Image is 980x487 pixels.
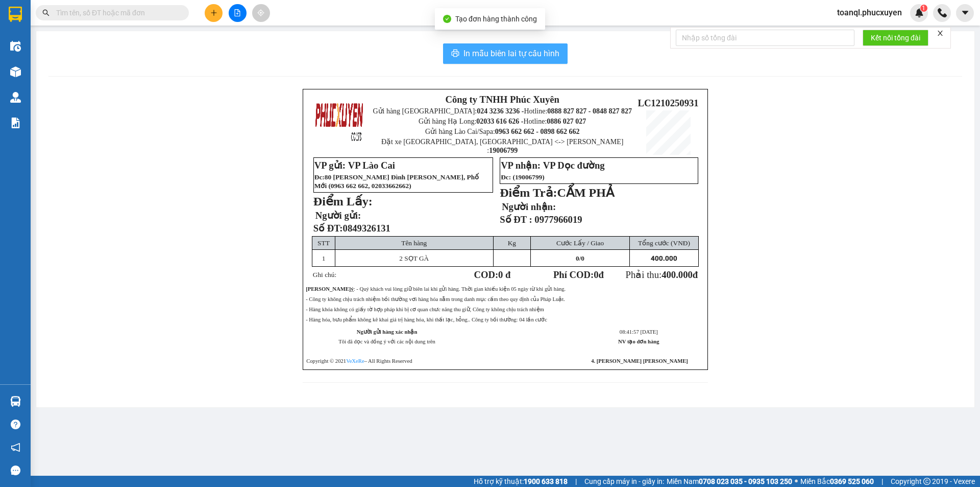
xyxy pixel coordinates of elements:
[591,358,688,364] strong: 4. [PERSON_NAME] [PERSON_NAME]
[10,118,21,128] img: solution-icon
[322,254,326,262] span: 1
[445,94,559,105] strong: Công ty TNHH Phúc Xuyên
[500,214,532,225] strong: Số ĐT :
[315,210,361,221] span: Người gửi:
[661,269,693,280] span: 400.000
[961,8,970,17] span: caret-down
[56,7,177,18] input: Tìm tên, số ĐT hoặc mã đơn
[638,98,698,108] span: LC1210250931
[584,476,664,487] span: Cung cấp máy in - giấy in:
[455,15,537,23] span: Tạo đơn hàng thành công
[425,128,580,135] span: Gửi hàng Lào Cai/Sapa:
[534,214,582,225] span: 0977966019
[11,443,20,452] span: notification
[576,254,579,262] span: 0
[10,396,21,407] img: warehouse-icon
[863,30,928,46] button: Kết nối tổng đài
[547,118,586,125] strong: 0886 027 027
[401,239,427,247] span: Tên hàng
[956,4,974,22] button: caret-down
[922,5,925,12] span: 1
[338,339,435,344] span: Tôi đã đọc và đồng ý với các nội dung trên
[474,269,510,280] strong: COD:
[314,173,479,190] span: Đc 80 [PERSON_NAME] Đình [PERSON_NAME], Phố Mới (
[234,9,241,16] span: file-add
[477,107,524,115] strong: 024 3236 3236 -
[693,269,698,280] span: đ
[317,239,330,247] span: STT
[501,160,541,171] strong: VP nhận:
[500,186,557,199] strong: Điểm Trả:
[10,66,21,77] img: warehouse-icon
[443,15,451,23] span: check-circle
[381,138,623,154] span: Đặt xe [GEOGRAPHIC_DATA], [GEOGRAPHIC_DATA] <-> [PERSON_NAME] :
[524,477,568,485] strong: 1900 633 818
[373,107,632,115] span: Gửi hàng [GEOGRAPHIC_DATA]: Hotline:
[11,466,20,475] span: message
[543,160,605,171] span: VP Dọc đường
[306,358,412,364] span: Copyright © 2021 – All Rights Reserved
[800,476,874,487] span: Miền Bắc
[476,118,523,125] strong: 02033 616 626 -
[451,49,459,59] span: printer
[676,30,854,46] input: Nhập số tổng đài
[9,7,22,22] img: logo-vxr
[923,478,930,485] span: copyright
[313,223,390,234] strong: Số ĐT:
[515,173,545,181] span: 19006799)
[306,286,566,292] span: : - Quý khách vui lòng giữ biên lai khi gửi hàng. Thời gian khiếu kiện 05 ngày từ khi gửi hàng.
[205,4,223,22] button: plus
[557,186,614,199] span: CẨM PHẢ
[920,5,927,12] sup: 1
[257,9,264,16] span: aim
[331,182,411,190] span: 0963 662 662, 02033662662)
[553,269,604,280] strong: Phí COD: đ
[502,201,556,212] strong: Người nhận:
[556,239,604,247] span: Cước Lấy / Giao
[830,477,874,485] strong: 0369 525 060
[699,477,792,485] strong: 0708 023 035 - 0935 103 250
[210,9,217,16] span: plus
[508,239,516,247] span: Kg
[313,271,336,279] span: Ghi chú:
[322,173,324,181] span: :
[618,339,659,344] strong: NV tạo đơn hàng
[357,329,418,335] strong: Người gửi hàng xác nhận
[314,160,346,171] strong: VP gửi:
[594,269,598,280] span: 0
[871,32,920,43] span: Kết nối tổng đài
[306,307,544,312] span: - Hàng khóa không có giấy tờ hợp pháp khi bị cơ quan chưc năng thu giữ, Công ty không chịu trách ...
[489,147,518,154] strong: 19006799
[10,92,21,103] img: warehouse-icon
[313,195,373,208] strong: Điểm Lấy:
[351,286,353,292] strong: ý
[10,41,21,52] img: warehouse-icon
[937,30,944,37] span: close
[419,118,586,125] span: Gửi hàng Hạ Long: Hotline:
[252,4,270,22] button: aim
[498,269,510,280] span: 0 đ
[343,223,390,234] span: 0849326131
[42,9,50,16] span: search
[626,269,698,280] span: Phải thu:
[495,128,580,135] strong: 0963 662 662 - 0898 662 662
[795,479,798,483] span: ⚪️
[501,173,545,181] span: Đc: (
[620,329,658,335] span: 08:41:57 [DATE]
[306,296,565,302] span: - Công ty không chịu trách nhiệm bồi thường vơi hàng hóa nằm trong danh mục cấm theo quy định của...
[938,8,947,17] img: phone-icon
[443,43,568,64] button: printerIn mẫu biên lai tự cấu hình
[575,476,577,487] span: |
[399,254,429,262] span: 2 SỌT GÀ
[881,476,883,487] span: |
[306,286,351,292] strong: [PERSON_NAME]
[576,254,584,262] span: /0
[638,239,690,247] span: Tổng cước (VNĐ)
[306,317,547,322] span: - Hàng hóa, bưu phẩm không kê khai giá trị hàng hóa, khi thất lạc, hỏng.. Công ty bồi thường: 04 ...
[314,96,364,146] img: logo
[651,254,677,262] span: 400.000
[829,6,910,19] span: toanql.phucxuyen
[667,476,792,487] span: Miền Nam
[11,420,20,429] span: question-circle
[348,160,395,171] span: VP Lào Cai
